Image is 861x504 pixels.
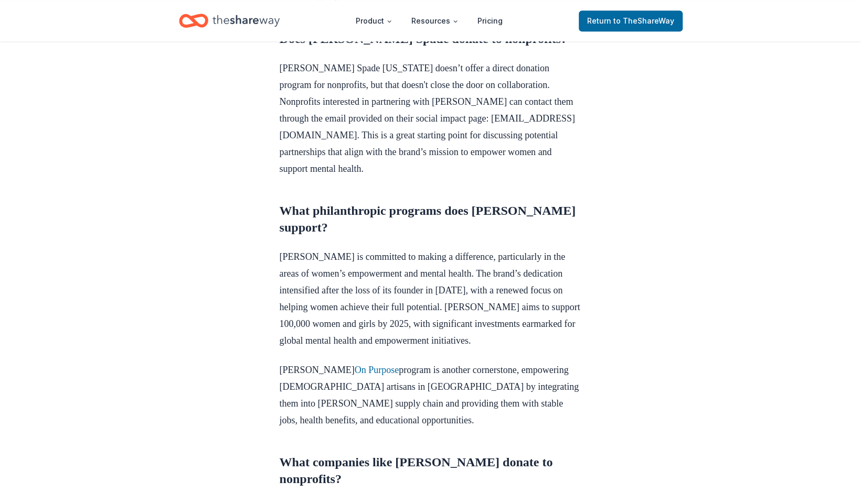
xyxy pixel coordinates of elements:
span: to TheShareWay [613,16,674,25]
button: Product [347,10,401,31]
p: [PERSON_NAME] Spade [US_STATE] doesn’t offer a direct donation program for nonprofits, but that d... [280,60,582,177]
nav: Main [347,8,511,33]
a: Home [179,8,280,33]
span: Return [587,15,674,27]
h2: What companies like [PERSON_NAME] donate to nonprofits? [280,454,582,487]
p: [PERSON_NAME] program is another cornerstone, empowering [DEMOGRAPHIC_DATA] artisans in [GEOGRAPH... [280,361,582,429]
a: On Purpose [355,365,399,375]
button: Resources [403,10,467,31]
h2: What philanthropic programs does [PERSON_NAME] support? [280,202,582,236]
a: Returnto TheShareWay [579,10,683,31]
p: [PERSON_NAME] is committed to making a difference, particularly in the areas of women’s empowerme... [280,248,582,349]
a: Pricing [469,10,511,31]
